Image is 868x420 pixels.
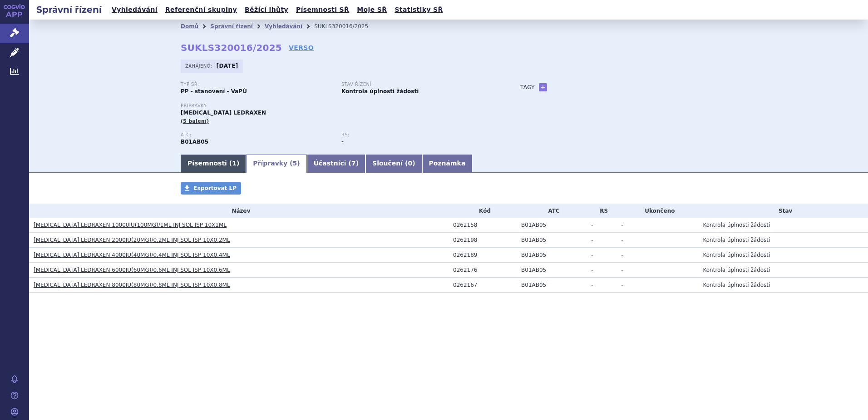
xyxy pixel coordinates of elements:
[289,43,314,52] a: VERSO
[193,185,237,191] span: Exportovat LP
[341,139,344,145] strong: -
[520,82,535,93] h3: Tagy
[365,155,422,173] a: Sloučení (0)
[517,233,587,248] td: ENOXAPARIN
[698,278,868,293] td: Kontrola úplnosti žádosti
[453,252,517,258] div: 0262189
[453,222,517,228] div: 0262158
[449,204,517,218] th: Kód
[34,237,230,243] a: [MEDICAL_DATA] LEDRAXEN 2000IU(20MG)/0,2ML INJ SOL ISP 10X0,2ML
[453,267,517,273] div: 0262176
[408,160,412,167] span: 0
[181,82,332,87] p: Typ SŘ:
[698,248,868,263] td: Kontrola úplnosti žádosti
[181,118,209,124] span: (5 balení)
[591,267,593,273] span: -
[181,132,332,138] p: ATC:
[698,233,868,248] td: Kontrola úplnosti žádosti
[34,222,227,228] a: [MEDICAL_DATA] LEDRAXEN 10000IU(100MG)/1ML INJ SOL ISP 10X1ML
[517,263,587,278] td: ENOXAPARIN
[314,20,380,33] li: SUKLS320016/2025
[29,204,449,218] th: Název
[453,237,517,243] div: 0262198
[185,62,214,70] span: Zahájeno:
[621,222,623,228] span: -
[242,4,291,16] a: Běžící lhůty
[621,282,623,288] span: -
[210,23,253,30] a: Správní řízení
[698,204,868,218] th: Stav
[34,252,230,258] a: [MEDICAL_DATA] LEDRAXEN 4000IU(40MG)/0,4ML INJ SOL ISP 10X0,4ML
[307,155,365,173] a: Účastníci (7)
[181,103,502,109] p: Přípravky:
[341,132,493,138] p: RS:
[265,23,302,30] a: Vyhledávání
[539,83,547,91] a: +
[591,282,593,288] span: -
[591,222,593,228] span: -
[616,204,698,218] th: Ukončeno
[293,4,352,16] a: Písemnosti SŘ
[29,3,109,16] h2: Správní řízení
[217,63,238,69] strong: [DATE]
[351,160,356,167] span: 7
[621,252,623,258] span: -
[517,248,587,263] td: ENOXAPARIN
[181,88,247,95] strong: PP - stanovení - VaPÚ
[517,204,587,218] th: ATC
[422,155,473,173] a: Poznámka
[109,4,160,16] a: Vyhledávání
[591,237,593,243] span: -
[354,4,390,16] a: Moje SŘ
[181,139,208,145] strong: ENOXAPARIN
[181,110,266,116] span: [MEDICAL_DATA] LEDRAXEN
[591,252,593,258] span: -
[698,218,868,233] td: Kontrola úplnosti žádosti
[698,263,868,278] td: Kontrola úplnosti žádosti
[341,82,493,87] p: Stav řízení:
[34,267,230,273] a: [MEDICAL_DATA] LEDRAXEN 6000IU(60MG)/0,6ML INJ SOL ISP 10X0,6ML
[293,160,297,167] span: 5
[34,282,230,288] a: [MEDICAL_DATA] LEDRAXEN 8000IU(80MG)/0,8ML INJ SOL ISP 10X0,8ML
[232,160,237,167] span: 1
[246,155,306,173] a: Přípravky (5)
[517,278,587,293] td: ENOXAPARIN
[517,218,587,233] td: ENOXAPARIN
[621,267,623,273] span: -
[181,23,198,30] a: Domů
[621,237,623,243] span: -
[181,155,246,173] a: Písemnosti (1)
[163,4,240,16] a: Referenční skupiny
[181,182,241,195] a: Exportovat LP
[587,204,616,218] th: RS
[453,282,517,288] div: 0262167
[392,4,445,16] a: Statistiky SŘ
[341,88,419,95] strong: Kontrola úplnosti žádosti
[181,42,282,53] strong: SUKLS320016/2025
